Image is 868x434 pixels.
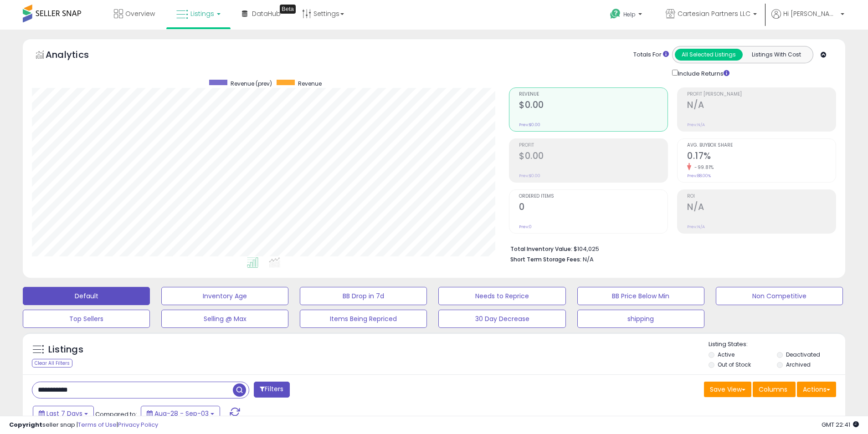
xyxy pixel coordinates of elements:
[718,361,751,368] label: Out of Stock
[78,420,117,429] a: Terms of Use
[687,173,711,179] small: Prev: 88.00%
[46,409,82,418] span: Last 7 Days
[510,243,829,254] li: $104,025
[519,194,668,199] span: Ordered Items
[786,351,820,358] label: Deactivated
[280,5,296,14] div: Tooltip anchor
[161,310,288,328] button: Selling @ Max
[603,1,651,30] a: Help
[687,100,836,112] h2: N/A
[687,122,705,128] small: Prev: N/A
[583,255,594,264] span: N/A
[252,9,281,18] span: DataHub
[687,202,836,214] h2: N/A
[610,8,621,20] i: Get Help
[519,202,668,214] h2: 0
[9,421,158,429] div: seller snap | |
[519,122,540,128] small: Prev: $0.00
[438,287,565,305] button: Needs to Reprice
[33,406,94,421] button: Last 7 Days
[519,173,540,179] small: Prev: $0.00
[771,9,844,30] a: Hi [PERSON_NAME]
[510,245,572,253] b: Total Inventory Value:
[718,351,734,358] label: Active
[519,224,532,230] small: Prev: 0
[691,164,714,171] small: -99.81%
[759,385,787,394] span: Columns
[161,287,288,305] button: Inventory Age
[23,287,150,305] button: Default
[519,100,668,112] h2: $0.00
[46,48,107,63] h5: Analytics
[783,9,838,18] span: Hi [PERSON_NAME]
[95,410,137,419] span: Compared to:
[716,287,843,305] button: Non Competitive
[48,343,83,356] h5: Listings
[633,51,669,59] div: Totals For
[254,382,289,398] button: Filters
[797,382,836,397] button: Actions
[665,68,740,78] div: Include Returns
[510,255,581,263] b: Short Term Storage Fees:
[300,287,427,305] button: BB Drop in 7d
[23,310,150,328] button: Top Sellers
[519,92,668,97] span: Revenue
[822,420,859,429] span: 2025-09-11 22:41 GMT
[300,310,427,328] button: Items Being Repriced
[519,151,668,163] h2: $0.00
[9,420,42,429] strong: Copyright
[675,49,743,61] button: All Selected Listings
[231,80,272,87] span: Revenue (prev)
[577,310,704,328] button: shipping
[709,340,845,349] p: Listing States:
[678,9,750,18] span: Cartesian Partners LLC
[704,382,751,397] button: Save View
[190,9,214,18] span: Listings
[577,287,704,305] button: BB Price Below Min
[753,382,796,397] button: Columns
[519,143,668,148] span: Profit
[687,92,836,97] span: Profit [PERSON_NAME]
[32,359,72,368] div: Clear All Filters
[786,361,811,368] label: Archived
[298,80,322,87] span: Revenue
[118,420,158,429] a: Privacy Policy
[438,310,565,328] button: 30 Day Decrease
[623,10,636,18] span: Help
[687,143,836,148] span: Avg. Buybox Share
[742,49,810,61] button: Listings With Cost
[687,194,836,199] span: ROI
[125,9,155,18] span: Overview
[154,409,209,418] span: Aug-28 - Sep-03
[687,151,836,163] h2: 0.17%
[141,406,220,421] button: Aug-28 - Sep-03
[687,224,705,230] small: Prev: N/A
